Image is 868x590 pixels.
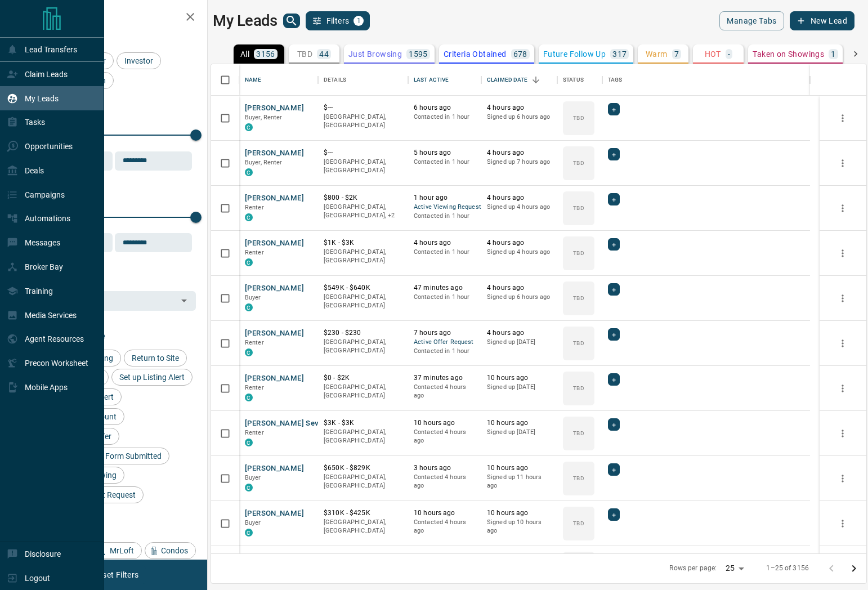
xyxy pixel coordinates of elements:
[444,50,507,58] p: Criteria Obtained
[414,103,476,113] p: 6 hours ago
[834,245,851,262] button: more
[414,203,476,212] span: Active Viewing Request
[608,148,620,160] div: +
[563,64,584,96] div: Status
[297,50,312,58] p: TBD
[245,103,304,114] button: [PERSON_NAME]
[414,518,476,535] p: Contacted 4 hours ago
[487,293,552,302] p: Signed up 6 hours ago
[245,429,264,436] span: Renter
[414,212,476,221] p: Contacted in 1 hour
[245,474,261,481] span: Buyer
[86,565,146,584] button: Reset Filters
[324,148,402,158] p: $---
[283,14,300,28] button: search button
[414,148,476,158] p: 5 hours ago
[834,515,851,532] button: more
[612,329,616,340] span: +
[414,418,476,428] p: 10 hours ago
[513,50,527,58] p: 678
[608,508,620,521] div: +
[324,158,402,175] p: [GEOGRAPHIC_DATA], [GEOGRAPHIC_DATA]
[117,52,161,69] div: Investor
[646,50,668,58] p: Warm
[245,418,340,429] button: [PERSON_NAME] Sevastina
[487,283,552,293] p: 4 hours ago
[608,418,620,431] div: +
[573,519,584,528] p: TBD
[324,293,402,310] p: [GEOGRAPHIC_DATA], [GEOGRAPHIC_DATA]
[324,373,402,383] p: $0 - $2K
[608,193,620,205] div: +
[843,557,865,580] button: Go to next page
[414,328,476,338] p: 7 hours ago
[414,383,476,400] p: Contacted 4 hours ago
[245,238,304,249] button: [PERSON_NAME]
[766,564,809,573] p: 1–25 of 3156
[355,17,363,25] span: 1
[245,249,264,256] span: Renter
[487,508,552,518] p: 10 hours ago
[834,425,851,442] button: more
[245,339,264,346] span: Renter
[608,328,620,341] div: +
[245,193,304,204] button: [PERSON_NAME]
[834,200,851,217] button: more
[306,11,370,30] button: Filters1
[834,380,851,397] button: more
[573,249,584,257] p: TBD
[245,328,304,339] button: [PERSON_NAME]
[245,348,253,356] div: condos.ca
[612,149,616,160] span: +
[487,473,552,490] p: Signed up 11 hours ago
[111,369,193,386] div: Set up Listing Alert
[239,64,318,96] div: Name
[414,248,476,257] p: Contacted in 1 hour
[245,114,283,121] span: Buyer, Renter
[245,384,264,391] span: Renter
[487,238,552,248] p: 4 hours ago
[414,283,476,293] p: 47 minutes ago
[414,158,476,167] p: Contacted in 1 hour
[106,546,138,555] span: MrLoft
[834,335,851,352] button: more
[324,338,402,355] p: [GEOGRAPHIC_DATA], [GEOGRAPHIC_DATA]
[245,258,253,266] div: condos.ca
[608,283,620,296] div: +
[324,473,402,490] p: [GEOGRAPHIC_DATA], [GEOGRAPHIC_DATA]
[319,50,329,58] p: 44
[245,168,253,176] div: condos.ca
[612,464,616,475] span: +
[157,546,192,555] span: Condos
[414,238,476,248] p: 4 hours ago
[414,113,476,122] p: Contacted in 1 hour
[245,373,304,384] button: [PERSON_NAME]
[414,508,476,518] p: 10 hours ago
[573,339,584,347] p: TBD
[487,148,552,158] p: 4 hours ago
[318,64,408,96] div: Details
[608,103,620,115] div: +
[324,248,402,265] p: [GEOGRAPHIC_DATA], [GEOGRAPHIC_DATA]
[414,473,476,490] p: Contacted 4 hours ago
[245,439,253,446] div: condos.ca
[245,508,304,519] button: [PERSON_NAME]
[324,508,402,518] p: $310K - $425K
[324,328,402,338] p: $230 - $230
[834,155,851,172] button: more
[528,72,544,88] button: Sort
[608,238,620,251] div: +
[612,104,616,115] span: +
[573,114,584,122] p: TBD
[324,518,402,535] p: [GEOGRAPHIC_DATA], [GEOGRAPHIC_DATA]
[487,428,552,437] p: Signed up [DATE]
[414,193,476,203] p: 1 hour ago
[834,290,851,307] button: more
[115,373,189,382] span: Set up Listing Alert
[324,113,402,130] p: [GEOGRAPHIC_DATA], [GEOGRAPHIC_DATA]
[487,113,552,122] p: Signed up 6 hours ago
[608,463,620,476] div: +
[245,283,304,294] button: [PERSON_NAME]
[487,463,552,473] p: 10 hours ago
[324,103,402,113] p: $---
